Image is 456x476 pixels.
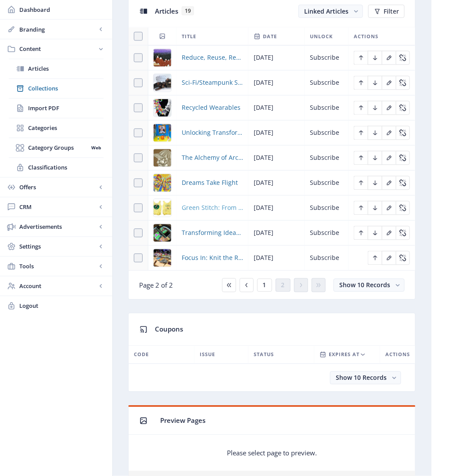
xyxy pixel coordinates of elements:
a: Edit page [354,228,368,237]
a: Edit page [396,203,410,212]
a: Classifications [9,158,104,177]
td: Subscribe [305,196,348,221]
span: Settings [19,242,97,251]
a: Edit page [368,228,382,237]
td: [DATE] [248,121,305,146]
span: Linked Articles [304,7,348,15]
td: Subscribe [305,146,348,171]
a: Edit page [368,253,382,262]
span: Unlock [310,31,333,42]
td: Subscribe [305,171,348,196]
span: Advertisements [19,223,97,231]
a: Edit page [368,153,382,162]
a: Edit page [382,203,396,212]
a: Edit page [382,53,396,61]
button: Show 10 Records [334,279,405,292]
a: Edit page [354,203,368,212]
span: Collections [28,84,104,93]
a: Edit page [382,153,396,162]
span: Category Groups [28,144,88,152]
a: Dreams Take Flight [182,178,238,188]
td: Subscribe [305,71,348,96]
a: Category GroupsWeb [9,138,104,158]
td: Subscribe [305,96,348,121]
img: f461366e-7a75-4148-aa08-7eb66f09917f.png [154,99,171,117]
a: Edit page [354,178,368,187]
img: 82adbd26-e638-4f99-b184-7fbb1964b480.png [154,199,171,217]
a: Edit page [382,228,396,237]
button: Linked Articles [298,5,363,18]
a: Edit page [382,253,396,262]
span: Articles [155,7,178,15]
span: Show 10 Records [339,281,390,289]
a: Reduce, Reuse, Recycle, and Reimagine [182,53,243,63]
a: Focus In: Knit the Rainbow: Warmth in Every Stitch [182,253,243,263]
a: Categories [9,119,104,138]
td: Subscribe [305,246,348,271]
a: Articles [9,59,104,79]
span: Date [263,31,277,42]
span: Logout [19,302,105,310]
span: Title [182,31,196,42]
a: Edit page [396,103,410,112]
span: Show 10 Records [336,374,387,382]
span: STATUS [254,350,274,360]
a: Edit page [368,103,382,112]
img: 977cf53c-7313-4220-b8ae-f3bcedf571ff.png [154,74,171,92]
a: Edit page [368,53,382,61]
span: ISSUE [200,350,215,360]
img: c6ecf041-67cf-4a1c-86fe-8047f6850264.png [154,124,171,142]
a: Edit page [354,103,368,112]
td: Subscribe [305,121,348,146]
app-collection-view: Coupons [128,313,416,392]
button: Show 10 Records [330,371,401,385]
img: bb4a55ce-aa25-44e2-9ba7-07bda3f378e5.png [154,174,171,192]
a: Edit page [396,178,410,187]
span: 2 [281,282,285,289]
td: Subscribe [305,46,348,71]
td: [DATE] [248,171,305,196]
td: [DATE] [248,146,305,171]
span: Account [19,282,97,291]
span: Branding [19,25,97,34]
span: Classifications [28,163,104,172]
a: Edit page [396,53,410,61]
span: Actions [354,31,378,42]
span: CODE [134,350,149,360]
span: Offers [19,183,97,192]
a: Edit page [354,78,368,87]
div: Preview Pages [160,414,405,428]
a: Edit page [396,78,410,87]
td: [DATE] [248,221,305,246]
td: [DATE] [248,96,305,121]
span: Articles [28,65,104,73]
span: Categories [28,124,104,133]
a: Edit page [368,178,382,187]
span: 1 [263,282,266,289]
a: Edit page [354,53,368,61]
a: Edit page [354,153,368,162]
a: Edit page [396,153,410,162]
a: Recycled Wearables [182,103,241,113]
a: The Alchemy of Arcimboldo [182,153,243,163]
a: Edit page [368,128,382,137]
button: 1 [257,279,272,292]
a: Green Stitch: From T-Shirts to Totes [182,203,243,213]
a: Edit page [382,128,396,137]
a: Edit page [382,78,396,87]
a: Edit page [354,128,368,137]
td: [DATE] [248,196,305,221]
a: Import PDF [9,99,104,118]
a: Sci-Fi/Steampunk Sculptures [182,78,243,88]
a: Edit page [368,203,382,212]
a: Unlocking Transformation [182,128,243,138]
span: Content [19,45,97,54]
